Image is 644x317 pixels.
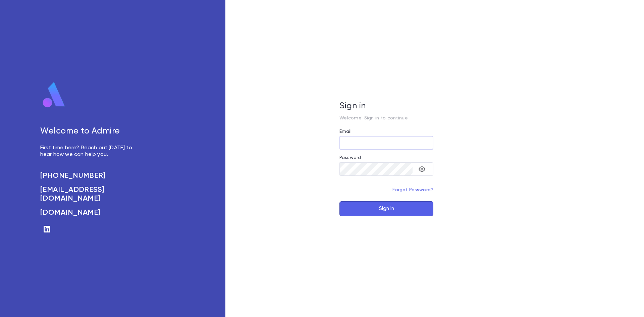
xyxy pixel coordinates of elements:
label: Email [339,129,352,134]
h5: Sign in [339,101,433,111]
img: logo [40,82,68,108]
p: Welcome! Sign in to continue. [339,115,433,121]
button: toggle password visibility [415,162,429,176]
a: Forgot Password? [392,188,433,192]
a: [PHONE_NUMBER] [40,171,140,180]
a: [DOMAIN_NAME] [40,208,140,217]
label: Password [339,155,361,160]
h5: Welcome to Admire [40,126,140,137]
button: Sign In [339,201,433,216]
p: First time here? Reach out [DATE] to hear how we can help you. [40,145,140,158]
a: [EMAIL_ADDRESS][DOMAIN_NAME] [40,186,140,203]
